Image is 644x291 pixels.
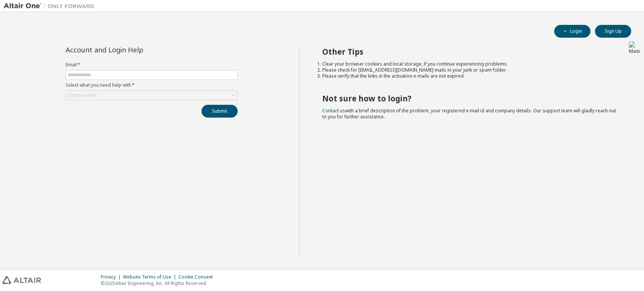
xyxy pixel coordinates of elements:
[66,82,238,88] label: Select what you need help with
[68,92,97,98] div: Click to select
[595,25,631,38] button: Sign Up
[4,2,98,10] img: Altair One
[322,93,618,103] h2: Not sure how to login?
[101,274,123,280] div: Privacy
[123,274,178,280] div: Website Terms of Use
[178,274,217,280] div: Cookie Consent
[322,107,345,114] a: Contact us
[322,107,616,120] span: with a brief description of the problem, your registered e-mail id and company details. Our suppo...
[66,47,203,53] div: Account and Login Help
[201,105,238,118] button: Submit
[66,62,238,68] label: Email
[554,25,590,38] button: Login
[322,47,618,57] h2: Other Tips
[322,67,618,73] li: Please check for [EMAIL_ADDRESS][DOMAIN_NAME] mails in your junk or spam folder.
[322,73,618,79] li: Please verify that the links in the activation e-mails are not expired.
[101,280,217,286] p: © 2025 Altair Engineering, Inc. All Rights Reserved.
[66,91,237,100] div: Click to select
[2,276,41,284] img: altair_logo.svg
[322,61,618,67] li: Clear your browser cookies and local storage, if you continue experiencing problems.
